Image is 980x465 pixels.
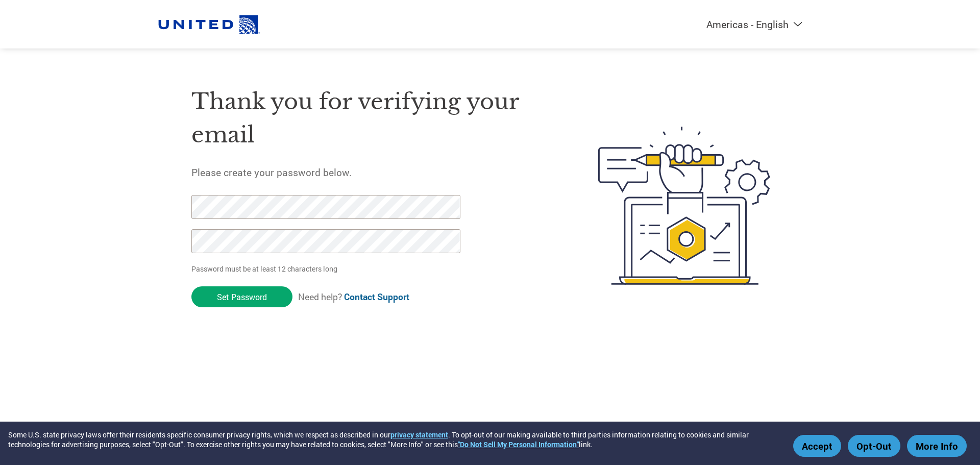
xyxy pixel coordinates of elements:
img: create-password [580,70,789,341]
button: Opt-Out [848,435,900,457]
a: Contact Support [344,291,409,303]
span: Need help? [298,291,409,303]
input: Set Password [191,286,292,307]
a: "Do Not Sell My Personal Information" [458,439,579,449]
button: Accept [793,435,841,457]
button: More Info [907,435,967,457]
h5: Please create your password below. [191,166,550,179]
h1: Thank you for verifying your email [191,85,550,151]
img: United Airlines [158,10,260,38]
div: Some U.S. state privacy laws offer their residents specific consumer privacy rights, which we res... [8,430,788,449]
p: Password must be at least 12 characters long [191,263,464,274]
a: privacy statement [390,430,448,439]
